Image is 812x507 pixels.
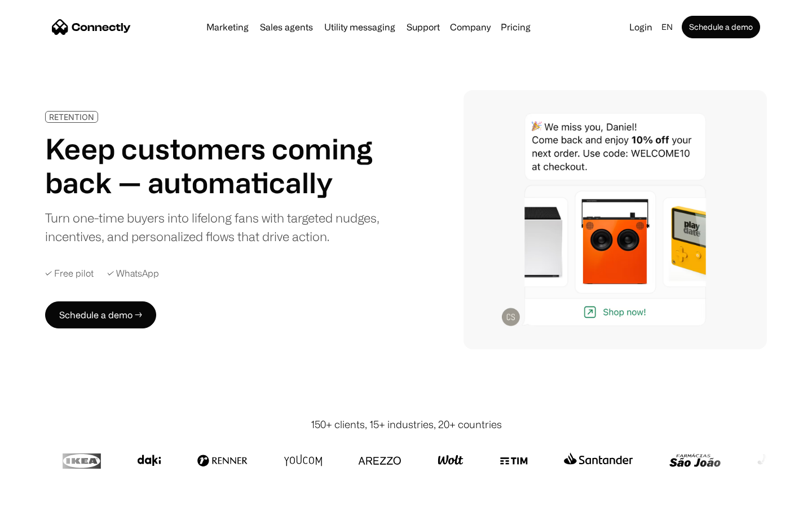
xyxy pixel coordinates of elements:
[11,486,68,503] aside: Language selected: English
[661,19,673,35] div: en
[45,301,156,328] a: Schedule a demo →
[49,113,94,121] div: RETENTION
[45,208,388,246] div: Turn one-time buyers into lifelong fans with targeted nudges, incentives, and personalized flows ...
[52,19,131,35] a: home
[447,19,494,35] div: Company
[311,417,502,432] div: 150+ clients, 15+ industries, 20+ countries
[255,23,317,32] a: Sales agents
[320,23,400,32] a: Utility messaging
[107,268,159,279] div: ✓ WhatsApp
[682,16,760,38] a: Schedule a demo
[23,487,68,503] ul: Language list
[625,19,657,35] a: Login
[402,23,444,32] a: Support
[45,268,94,279] div: ✓ Free pilot
[202,23,253,32] a: Marketing
[45,132,388,199] h1: Keep customers coming back — automatically
[450,19,491,35] div: Company
[657,19,679,35] div: en
[496,23,535,32] a: Pricing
